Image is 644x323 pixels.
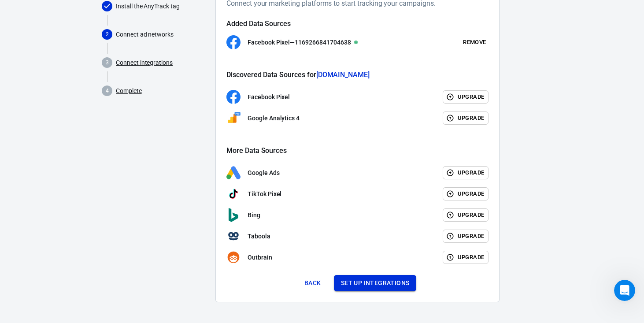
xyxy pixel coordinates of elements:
h5: More Data Sources [226,146,489,155]
p: Connect ad networks [116,30,208,39]
text: 4 [106,88,109,94]
p: Taboola [248,232,270,241]
p: Facebook Pixel — 1169266841704638 [248,38,351,47]
text: 2 [106,31,109,37]
h5: Added Data Sources [226,19,489,28]
button: Upgrade [443,90,489,104]
button: Upgrade [443,166,489,180]
button: Upgrade [443,230,489,243]
button: Upgrade [443,187,489,201]
button: Upgrade [443,208,489,222]
p: Bing [248,211,260,220]
p: Outbrain [248,253,272,262]
p: Google Analytics 4 [248,114,300,123]
a: Connect integrations [116,58,173,67]
p: TikTok Pixel [248,189,281,199]
p: Google Ads [248,168,280,178]
iframe: Intercom live chat [614,280,635,301]
a: Install the AnyTrack tag [116,2,180,11]
p: Facebook Pixel [248,93,290,102]
button: Back [299,275,327,291]
h5: Discovered Data Sources for [226,71,489,79]
button: Set up integrations [334,275,417,291]
button: Upgrade [443,111,489,125]
button: Upgrade [443,251,489,264]
a: Complete [116,86,142,96]
button: Remove [460,36,489,49]
span: [DOMAIN_NAME] [316,71,370,79]
text: 3 [106,59,109,66]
